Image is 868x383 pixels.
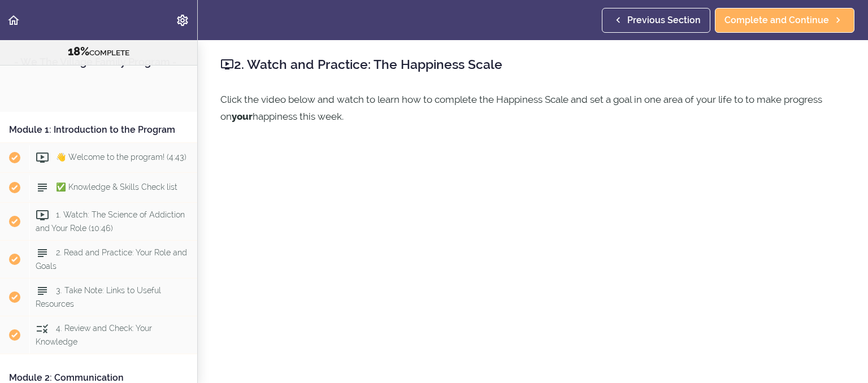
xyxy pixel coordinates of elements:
strong: your [232,111,253,122]
svg: Back to course curriculum [7,14,20,27]
span: 4. Review and Check: Your Knowledge [36,324,152,346]
a: Complete and Continue [715,8,854,33]
span: Previous Section [627,14,701,27]
span: 18% [68,45,89,58]
svg: Settings Menu [176,14,189,27]
h2: 2. Watch and Practice: The Happiness Scale [220,55,845,74]
span: 1. Watch: The Science of Addiction and Your Role (10:46) [36,210,185,232]
a: Previous Section [602,8,710,33]
span: Complete and Continue [724,14,829,27]
span: happiness this week. [253,111,344,122]
span: 3. Take Note: Links to Useful Resources [36,286,161,308]
span: Click the video below and watch to learn how to complete the Happiness Scale and set a goal in on... [220,94,822,122]
span: 👋 Welcome to the program! (4:43) [56,153,186,162]
span: ✅ Knowledge & Skills Check list [56,182,177,191]
span: 2. Read and Practice: Your Role and Goals [36,248,187,270]
div: COMPLETE [14,45,183,59]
